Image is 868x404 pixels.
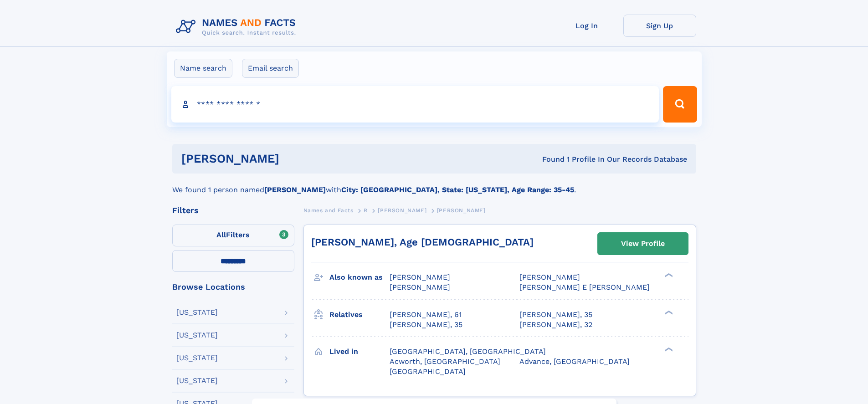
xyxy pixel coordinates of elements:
a: [PERSON_NAME], 35 [390,320,462,330]
div: [US_STATE] [176,309,218,316]
h3: Relatives [329,307,390,322]
span: Acworth, [GEOGRAPHIC_DATA] [390,357,500,366]
span: All [216,230,226,239]
div: ❯ [663,272,673,278]
div: ❯ [663,346,673,352]
div: We found 1 person named with . [172,174,696,195]
span: [PERSON_NAME] [378,207,426,214]
div: [US_STATE] [176,332,218,339]
span: [PERSON_NAME] [519,273,580,281]
a: R [364,205,368,216]
h3: Lived in [329,344,390,359]
label: Name search [174,59,232,78]
h3: Also known as [329,270,390,285]
div: Filters [172,206,294,215]
a: [PERSON_NAME], 35 [519,310,592,320]
div: [US_STATE] [176,377,218,384]
a: Sign Up [623,15,696,37]
span: Advance, [GEOGRAPHIC_DATA] [519,357,630,366]
a: Log In [550,15,623,37]
div: [US_STATE] [176,354,218,362]
img: Logo Names and Facts [172,15,303,39]
div: View Profile [621,233,665,254]
div: Browse Locations [172,283,294,291]
span: [GEOGRAPHIC_DATA], [GEOGRAPHIC_DATA] [390,347,546,356]
span: [PERSON_NAME] [390,273,450,281]
label: Filters [172,225,294,246]
h1: [PERSON_NAME] [181,153,411,164]
b: City: [GEOGRAPHIC_DATA], State: [US_STATE], Age Range: 35-45 [341,185,574,194]
span: R [364,207,368,214]
span: [PERSON_NAME] [390,283,450,291]
a: [PERSON_NAME], 61 [390,310,462,320]
b: [PERSON_NAME] [264,185,326,194]
a: [PERSON_NAME], 32 [519,320,592,330]
span: [GEOGRAPHIC_DATA] [390,367,466,376]
label: Email search [242,59,299,78]
a: View Profile [598,233,688,255]
a: [PERSON_NAME] [378,205,426,216]
div: ❯ [663,309,673,315]
a: [PERSON_NAME], Age [DEMOGRAPHIC_DATA] [311,236,534,248]
a: Names and Facts [303,205,354,216]
div: Found 1 Profile In Our Records Database [411,154,687,164]
span: [PERSON_NAME] E [PERSON_NAME] [519,283,650,291]
button: Search Button [663,86,697,123]
input: search input [171,86,659,123]
span: [PERSON_NAME] [437,207,486,214]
